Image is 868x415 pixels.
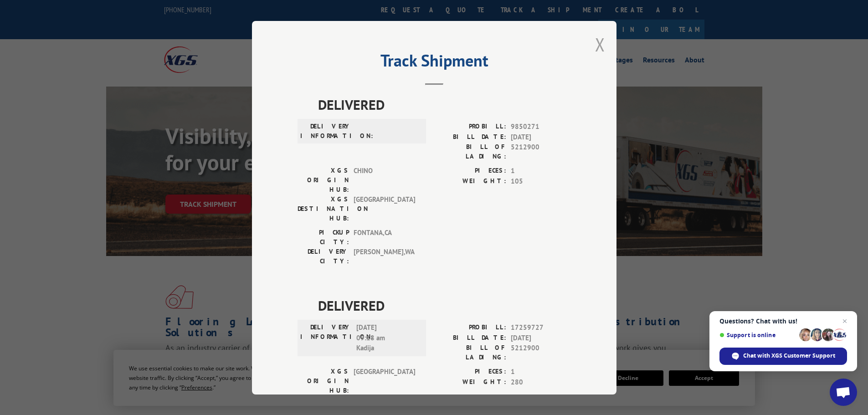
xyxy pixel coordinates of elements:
span: Support is online [719,332,796,338]
span: DELIVERED [318,94,571,115]
span: [DATE] [511,333,571,343]
button: Close modal [595,32,605,56]
label: BILL OF LADING: [434,343,506,362]
label: BILL OF LADING: [434,142,506,161]
span: 5212900 [511,343,571,362]
span: [DATE] [511,132,571,142]
span: Close chat [839,316,850,327]
span: CHINO [354,166,415,195]
div: Chat with XGS Customer Support [719,348,847,365]
label: PIECES: [434,166,506,176]
span: 1 [511,367,571,377]
label: XGS DESTINATION HUB: [298,195,349,223]
label: DELIVERY INFORMATION: [300,122,352,141]
span: [GEOGRAPHIC_DATA] [354,367,415,395]
label: BILL DATE: [434,333,506,343]
label: WEIGHT: [434,176,506,186]
span: Chat with XGS Customer Support [743,352,835,360]
label: PICKUP CITY: [298,228,349,247]
span: 1 [511,166,571,176]
div: Open chat [830,379,857,406]
span: [PERSON_NAME] , WA [354,247,415,266]
span: 105 [511,176,571,186]
label: PROBILL: [434,323,506,333]
span: Questions? Chat with us! [719,318,847,325]
span: [DATE] 09:18 am Kadija [356,323,418,354]
span: DELIVERED [318,295,571,316]
label: DELIVERY CITY: [298,247,349,266]
span: 5212900 [511,142,571,161]
label: WEIGHT: [434,377,506,387]
span: FONTANA , CA [354,228,415,247]
span: [GEOGRAPHIC_DATA] [354,195,415,223]
label: XGS ORIGIN HUB: [298,367,349,395]
span: 9850271 [511,122,571,132]
label: XGS ORIGIN HUB: [298,166,349,195]
label: BILL DATE: [434,132,506,142]
span: 280 [511,377,571,387]
label: DELIVERY INFORMATION: [300,323,352,354]
label: PROBILL: [434,122,506,132]
label: PIECES: [434,367,506,377]
h2: Track Shipment [298,54,571,72]
span: 17259727 [511,323,571,333]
